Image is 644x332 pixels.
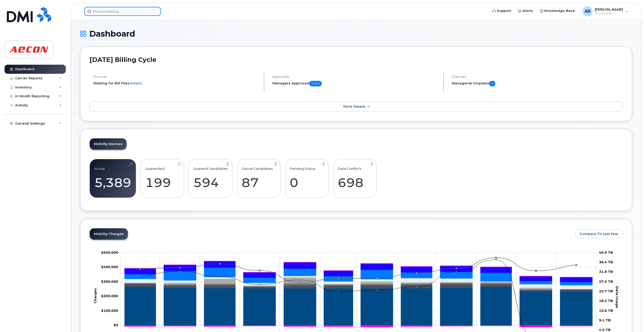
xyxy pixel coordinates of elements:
tspan: $0 [114,323,118,327]
tspan: 36.4 TB [599,260,613,264]
h5: Managerial Disputes [452,81,623,86]
tspan: $500,000 [101,250,118,254]
g: $0 [101,309,118,313]
a: Pending Status 0 [290,162,324,195]
a: Mobility Devices [90,138,126,150]
tspan: 27.3 TB [599,279,613,283]
g: $0 [101,250,118,254]
h2: [DATE] Billing Cycle [90,56,623,63]
g: HST [124,262,592,282]
a: Suspended 199 [145,162,179,195]
tspan: 31.8 TB [599,270,613,274]
tspan: Data Usage [615,286,619,308]
h1: Dashboard [80,29,632,38]
button: Compare To Last Year [575,229,623,238]
tspan: Charges [93,288,97,303]
tspan: $400,000 [101,265,118,269]
g: GST [124,267,592,282]
tspan: $100,000 [101,309,118,313]
span: 0 [489,81,495,86]
tspan: $300,000 [101,279,118,283]
g: QST [124,261,592,277]
g: $0 [101,294,118,298]
span: More Details [343,105,366,108]
span: 0 of 0 [309,81,322,86]
g: $0 [101,265,118,269]
g: Hardware [124,276,592,289]
tspan: 4.5 TB [599,328,611,332]
span: Compare To Last Year [580,231,618,236]
g: PST [124,261,592,278]
h5: Managers Approved [272,81,439,86]
g: Rate Plan [124,287,592,325]
a: Data Conflicts 698 [338,162,372,195]
h4: Disputes [452,75,623,79]
g: Credits [124,325,592,327]
tspan: 22.7 TB [599,289,613,293]
a: Active 5,389 [94,162,131,195]
a: Mobility Charges [90,228,128,240]
g: $0 [101,279,118,283]
g: Features [124,268,592,285]
h4: Approvals [272,75,439,79]
tspan: $200,000 [101,294,118,298]
tspan: 9.1 TB [599,318,611,322]
tspan: 40.9 TB [599,250,613,254]
a: details [130,81,142,85]
h4: Process [93,75,260,79]
a: Cancel Candidates 87 [242,162,276,195]
tspan: 18.2 TB [599,299,613,303]
tspan: 13.6 TB [599,309,613,313]
a: Suspend Candidates 594 [193,162,228,195]
li: Waiting for Bill Files [93,81,260,86]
